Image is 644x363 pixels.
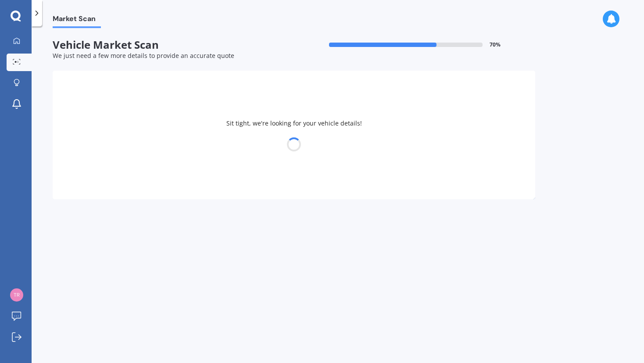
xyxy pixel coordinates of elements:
div: Sit tight, we're looking for your vehicle details! [53,71,535,199]
img: 4beab22c55ac014aabb061535399131b [10,288,23,302]
span: Vehicle Market Scan [53,39,294,51]
span: Market Scan [53,14,101,26]
span: We just need a few more details to provide an accurate quote [53,51,234,60]
span: 70 % [490,42,501,48]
